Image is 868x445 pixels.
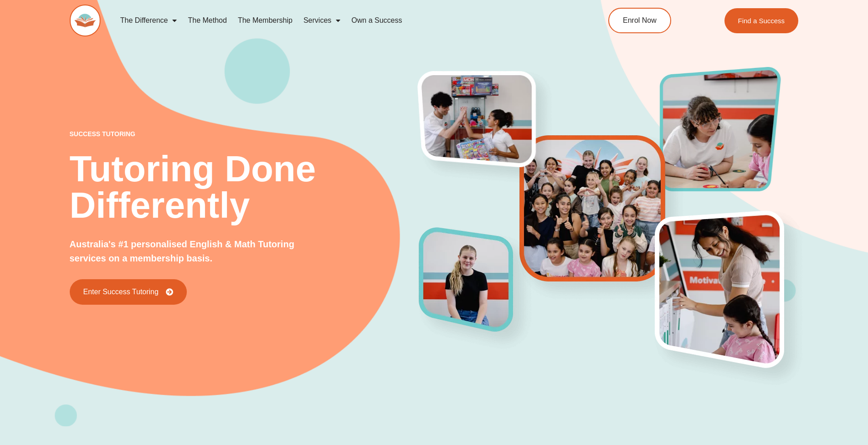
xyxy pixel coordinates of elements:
[232,10,298,31] a: The Membership
[83,288,159,296] span: Enter Success Tutoring
[70,237,325,266] p: Australia's #1 personalised English & Math Tutoring services on a membership basis.
[738,17,785,24] span: Find a Success
[115,10,567,31] nav: Menu
[623,17,657,24] span: Enrol Now
[115,10,183,31] a: The Difference
[70,279,187,305] a: Enter Success Tutoring
[608,8,671,33] a: Enrol Now
[298,10,346,31] a: Services
[724,8,799,33] a: Find a Success
[70,131,420,137] p: success tutoring
[346,10,407,31] a: Own a Success
[70,151,420,224] h2: Tutoring Done Differently
[182,10,232,31] a: The Method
